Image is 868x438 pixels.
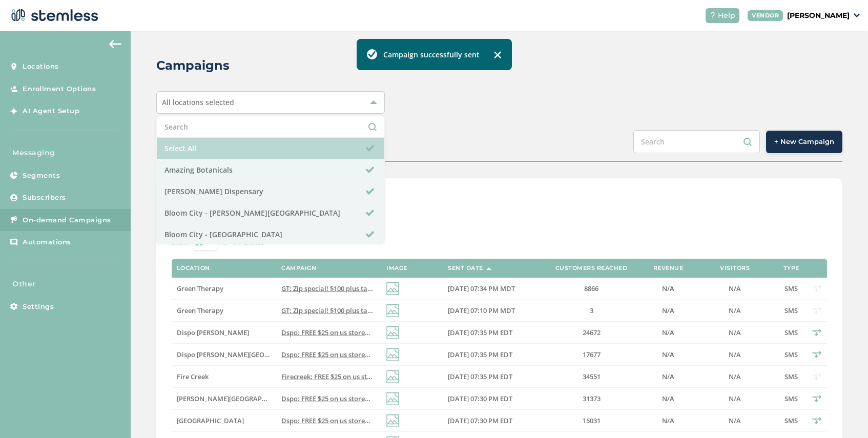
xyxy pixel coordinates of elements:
[648,284,689,293] label: N/A
[281,394,647,403] span: Dspo: FREE $25 on us storewide! Get Mitten products at HUGE DISCOUNTS! OFFER Valid Fri–Sun. Reply...
[177,416,244,425] span: [GEOGRAPHIC_DATA]
[784,350,798,359] span: SMS
[648,416,689,425] label: N/A
[177,284,272,293] label: Green Therapy
[448,350,535,359] label: 08/07/2025 07:35 PM EDT
[23,84,96,94] span: Enrollment Options
[281,284,376,293] label: GT: Zip special! $100 plus tax! Select product only. Come get yours before we run out! See link f...
[583,350,601,359] span: 17677
[699,284,771,293] label: N/A
[729,394,741,403] span: N/A
[784,306,798,315] span: SMS
[699,372,771,381] label: N/A
[653,265,684,272] label: Revenue
[710,12,716,18] img: icon-help-white-03924b79.svg
[281,328,376,337] label: Dspo: FREE $25 on us storewide! Get Mitten products at HUGE DISCOUNTS! OFFER Valid Fri–Sun. Reply...
[386,348,399,361] img: icon-img-d887fa0c.svg
[177,394,296,403] span: [PERSON_NAME][GEOGRAPHIC_DATA]
[648,394,689,403] label: N/A
[448,284,535,293] label: 08/07/2025 07:34 PM MDT
[729,284,741,293] span: N/A
[729,306,741,315] span: N/A
[448,372,535,381] label: 08/07/2025 07:35 PM EDT
[699,394,771,403] label: N/A
[781,306,801,315] label: SMS
[157,138,384,159] li: Select All
[729,416,741,425] span: N/A
[177,394,272,403] label: Dispo Hazel Park
[784,416,798,425] span: SMS
[648,350,689,359] label: N/A
[784,284,798,293] span: SMS
[23,106,79,116] span: AI Agent Setup
[109,40,121,48] img: icon-arrow-back-accent-c549486e.svg
[281,284,672,293] span: GT: Zip special! $100 plus tax! Select product only. Come get yours before we run out! See link f...
[781,328,801,337] label: SMS
[781,394,801,403] label: SMS
[648,372,689,381] label: N/A
[281,372,376,381] label: Firecreek: FREE $25 on us storewide! Get Mitten products at HUGE DISCOUNTS! OFFER Valid Fri–Sun R...
[699,416,771,425] label: N/A
[386,265,407,272] label: Image
[386,414,399,427] img: icon-img-d887fa0c.svg
[699,350,771,359] label: N/A
[386,282,399,295] img: icon-img-d887fa0c.svg
[386,392,399,405] img: icon-img-d887fa0c.svg
[545,328,637,337] label: 24672
[383,49,480,60] label: Campaign successfully sent
[545,306,637,315] label: 3
[784,394,798,403] span: SMS
[177,306,272,315] label: Green Therapy
[583,328,601,337] span: 24672
[23,171,60,181] span: Segments
[164,121,377,132] input: Search
[662,394,674,403] span: N/A
[281,328,647,337] span: Dspo: FREE $25 on us storewide! Get Mitten products at HUGE DISCOUNTS! OFFER Valid Fri–Sun. Reply...
[817,389,868,438] div: Chat Widget
[177,372,272,381] label: Fire Creek
[729,372,741,381] span: N/A
[781,350,801,359] label: SMS
[281,416,647,425] span: Dspo: FREE $25 on us storewide! Get Mitten products at HUGE DISCOUNTS! OFFER Valid Fri–Sun. Reply...
[23,302,54,312] span: Settings
[729,328,741,337] span: N/A
[545,416,637,425] label: 15031
[448,416,512,425] span: [DATE] 07:30 PM EDT
[281,394,376,403] label: Dspo: FREE $25 on us storewide! Get Mitten products at HUGE DISCOUNTS! OFFER Valid Fri–Sun. Reply...
[23,61,59,72] span: Locations
[648,306,689,315] label: N/A
[662,328,674,337] span: N/A
[177,372,209,381] span: Fire Creek
[662,372,674,381] span: N/A
[787,10,850,21] p: [PERSON_NAME]
[281,306,376,315] label: GT: Zip special! $100 plus tax! Select product only. Come get yours before we run out! See link f...
[157,224,384,245] li: Bloom City - [GEOGRAPHIC_DATA]
[448,328,512,337] span: [DATE] 07:35 PM EDT
[720,265,750,272] label: Visitors
[448,416,535,425] label: 08/07/2025 07:30 PM EDT
[774,137,834,147] span: + New Campaign
[555,265,628,272] label: Customers Reached
[177,306,223,315] span: Green Therapy
[157,202,384,224] li: Bloom City - [PERSON_NAME][GEOGRAPHIC_DATA]
[748,10,783,21] div: VENDOR
[448,394,535,403] label: 08/07/2025 07:30 PM EDT
[766,131,842,153] button: + New Campaign
[493,51,502,59] img: icon-toast-close-54bf22bf.svg
[177,328,272,337] label: Dispo Romeo
[448,306,535,315] label: 08/07/2025 07:10 PM MDT
[781,284,801,293] label: SMS
[156,56,230,75] h2: Campaigns
[177,416,272,425] label: Dispo Bay City South
[23,237,71,247] span: Automations
[23,193,66,203] span: Subscribers
[162,97,234,107] span: All locations selected
[177,328,249,337] span: Dispo [PERSON_NAME]
[590,306,593,315] span: 3
[545,284,637,293] label: 8866
[662,284,674,293] span: N/A
[545,372,637,381] label: 34551
[448,394,512,403] span: [DATE] 07:30 PM EDT
[386,326,399,339] img: icon-img-d887fa0c.svg
[157,159,384,181] li: Amazing Botanicals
